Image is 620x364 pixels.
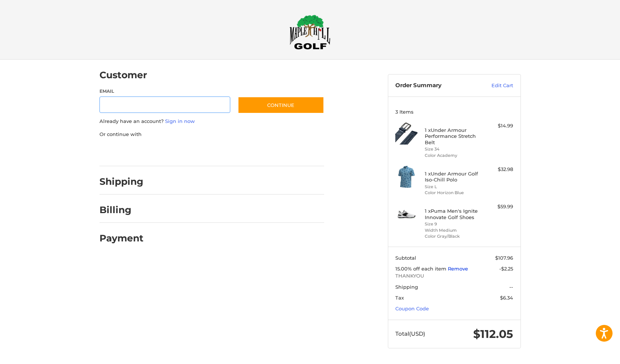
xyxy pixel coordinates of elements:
a: Sign in now [165,118,195,124]
p: Or continue with [99,131,324,138]
label: Email [99,88,231,95]
h2: Shipping [99,176,143,187]
img: Maple Hill Golf [290,15,330,50]
li: Color Academy [425,152,482,159]
iframe: PayPal-paylater [160,145,216,159]
li: Size 9 [425,221,482,227]
span: -$2.25 [499,266,513,272]
li: Color Horizon Blue [425,190,482,196]
button: Continue [238,96,324,114]
span: THANKYOU [395,272,513,280]
span: Subtotal [395,255,416,261]
span: 15.00% off each item [395,266,448,272]
h3: Order Summary [395,82,475,89]
h4: 1 x Under Armour Golf Iso-Chill Polo [425,171,482,183]
h4: 1 x Under Armour Performance Stretch Belt [425,127,482,145]
li: Color Gray/Black [425,233,482,240]
h2: Payment [99,232,143,244]
div: $32.98 [484,166,513,173]
h2: Customer [99,69,147,81]
span: $107.96 [495,255,513,261]
h2: Billing [99,204,143,216]
li: Size 34 [425,146,482,152]
span: $112.05 [473,327,513,341]
span: Tax [395,295,404,301]
iframe: PayPal-paypal [97,145,153,159]
a: Remove [448,266,468,272]
a: Edit Cart [475,82,513,89]
iframe: Google Customer Reviews [559,344,620,364]
a: Coupon Code [395,306,429,311]
div: $14.99 [484,122,513,130]
iframe: PayPal-venmo [223,145,279,159]
h4: 1 x Puma Men's Ignite Innovate Golf Shoes [425,208,482,220]
span: Total (USD) [395,330,425,337]
span: Shipping [395,284,418,290]
span: $6.34 [500,295,513,301]
p: Already have an account? [99,118,324,125]
h3: 3 Items [395,109,513,115]
li: Width Medium [425,227,482,234]
span: -- [509,284,513,290]
div: $59.99 [484,203,513,211]
li: Size L [425,184,482,190]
